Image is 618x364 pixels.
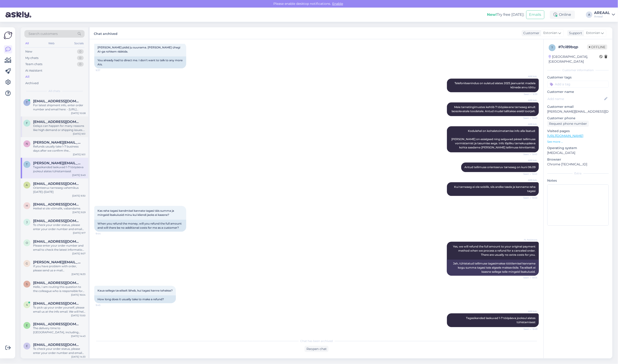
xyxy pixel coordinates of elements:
div: New [25,49,32,54]
span: Search customers [29,31,58,36]
p: Notes [547,178,609,183]
span: Seen ✓ 9:40 [520,116,538,120]
div: [DATE] 14:43 [71,334,86,338]
span: All chats [49,89,60,93]
b: New! [487,12,497,17]
p: Customer phone [547,116,609,121]
div: All [25,75,29,79]
p: [PERSON_NAME][EMAIL_ADDRESS][DOMAIN_NAME] [547,109,609,114]
div: To check your order status, please enter your order number and email here: - [URL][DOMAIN_NAME] -... [33,347,86,355]
div: [DATE] 10:08 [71,111,86,115]
div: Orienteeruv tarneaeg vahemikus [DATE]-[DATE] [33,186,86,194]
span: AREAAL [520,99,538,102]
span: exuss92@gmail.com [33,322,81,326]
div: [DATE] 9:51 [73,132,86,136]
div: Socials [73,40,85,46]
button: Emails [526,10,544,19]
span: Kas raha tagasi kandmisel kannate tagasi täis summa ja mingeid lisakulusid minu kui kliendi jaoks... [97,209,175,217]
div: [DATE] 14:33 [71,355,86,358]
span: Estonian [586,31,600,36]
div: 0 [77,49,84,54]
div: All [24,40,30,46]
span: Enable [331,2,345,6]
p: Customer email [547,104,609,109]
div: A [586,11,592,18]
span: AREAAL [520,310,538,313]
span: Kodulehel on kohaletoimetamise info alla lisatud: [PERSON_NAME] on esialgsed ning selguvad pärast... [451,129,536,149]
p: Customer tags [547,75,609,80]
span: Tagasikanded laekuvad 1-7 tööpäeva jooksul alates tühistamisest [466,316,536,324]
p: Browser [547,157,609,162]
div: # 7ci89bqp [558,44,587,50]
span: e [26,324,28,327]
div: To check your order status, please enter your order number and email here: - [URL][DOMAIN_NAME] -... [33,223,86,231]
div: AI Assistant [25,68,42,73]
span: 9:44 [96,232,113,235]
span: Kaua sellega tavaliselt läheb, kui tagasi kanne tehakse? [97,289,173,292]
div: Extra [547,171,609,175]
div: 0 [77,62,84,67]
div: Please enter your order number and email to check the latest information on your order: - [URL][D... [33,244,86,252]
div: [DATE] 9:51 [73,153,86,156]
span: o [26,241,28,245]
span: t [26,163,28,166]
span: nadezda.vitkovski@gmail.com [33,140,81,144]
span: Seen ✓ 9:40 [520,172,538,176]
p: See more ... [547,140,609,144]
div: Hello, I am routing this question to the colleague who is responsible for this topic. The reply m... [33,285,86,293]
span: Meie tarnetingimustes kehtib 7 tööpäevane tarneaeg ainult laosolevatele toodetele. Antud mudel te... [452,105,536,113]
span: n [26,142,28,145]
div: Support [567,31,582,36]
input: Add a tag [547,81,609,88]
span: h [26,204,28,207]
div: Request phone number [547,121,589,127]
div: [DATE] 9:17 [73,231,86,235]
div: To pick up your order yourself, please email us at the info email. We will help you arrange the p... [33,306,86,314]
span: 4 [26,303,28,306]
span: Seen ✓ 9:39 [520,92,538,96]
label: Chat archived [94,30,117,36]
span: AI Assistant [520,238,538,242]
div: [DATE] 15:00 [71,314,86,317]
p: [MEDICAL_DATA] [547,150,609,155]
a: AREAALAreaal [594,11,615,18]
div: When you refund the money, will you refund the full amount and will there be no additional costs ... [94,220,186,232]
p: Visited pages [547,129,609,133]
span: Estonian [544,31,558,36]
span: 7 [552,46,553,49]
span: tervo.sadilov@gmail.com [33,161,81,165]
div: The delivery time to [GEOGRAPHIC_DATA], including [GEOGRAPHIC_DATA], is usually 3-7 working days.... [33,326,86,334]
span: 4mail@mail.ee [33,301,81,306]
span: Seen ✓ 9:40 [520,153,538,156]
span: t [26,101,28,104]
span: Telefoniteenindus on suletud alates 2025 jaanuarist madala kõnede arvu tõttu [455,81,536,89]
div: Reopen chat [305,346,329,352]
div: Customer [522,31,540,36]
div: [DATE] 9:07 [72,252,86,255]
input: Add name [548,96,604,101]
span: Offline [587,44,607,50]
div: Web [48,40,56,46]
div: [DATE] 9:29 [72,211,86,214]
span: jakobremmel@gmail.com [33,219,81,223]
span: galina.gallit@gmail.com [33,260,81,264]
span: Seen ✓ 9:44 [520,276,538,279]
span: 9:45 [96,303,113,307]
span: Antud tellimuse orienteeruv tarneaeg on kuni 06.09 [464,165,536,169]
div: [DATE] 9:49 [72,173,86,177]
span: AREAAL [520,178,538,182]
span: AREAAL [520,75,538,78]
div: How long does it usually take to make a refund? [94,295,176,303]
span: ollissaartom@gmail.com [33,239,81,244]
span: felsen@inbox.lv [33,120,81,124]
span: Yes, we will refund the full amount to your original payment method when we process a refund for ... [453,245,536,256]
p: Operating system [547,146,609,150]
div: [GEOGRAPHIC_DATA], [GEOGRAPHIC_DATA] [549,54,600,64]
span: f [26,121,28,125]
div: Archived [25,81,39,86]
div: You already had to direct me. I don't want to talk to any more AIs. [94,56,186,68]
span: simmokar21@gmail.com [33,281,81,285]
div: [DATE] 9:30 [72,194,86,197]
span: a [26,183,28,187]
span: g [26,262,28,265]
